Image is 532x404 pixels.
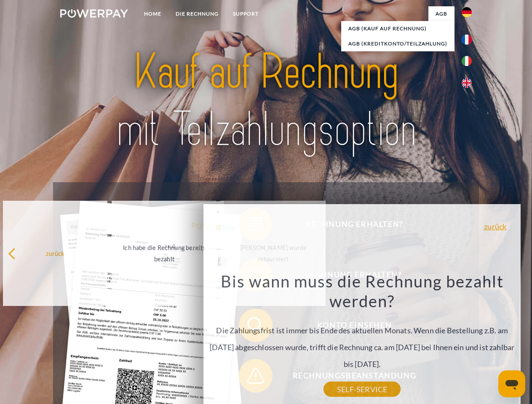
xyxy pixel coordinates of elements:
h3: Bis wann muss die Rechnung bezahlt werden? [209,271,516,311]
a: SUPPORT [226,6,266,21]
div: zurück [8,247,103,259]
a: AGB (Kauf auf Rechnung) [341,21,454,36]
img: it [462,56,472,66]
iframe: Schaltfläche zum Öffnen des Messaging-Fensters [498,370,525,397]
a: SELF-SERVICE [323,382,401,397]
img: logo-powerpay-white.svg [60,9,128,18]
div: Die Zahlungsfrist ist immer bis Ende des aktuellen Monats. Wenn die Bestellung z.B. am [DATE] abg... [209,271,516,389]
a: zurück [484,223,506,230]
img: title-powerpay_de.svg [80,40,452,161]
a: Home [137,6,168,21]
a: agb [428,6,454,21]
img: en [462,78,472,88]
a: DIE RECHNUNG [168,6,226,21]
img: fr [462,35,472,45]
div: Ich habe die Rechnung bereits bezahlt [117,242,211,265]
img: de [462,7,472,17]
a: AGB (Kreditkonto/Teilzahlung) [341,36,454,51]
